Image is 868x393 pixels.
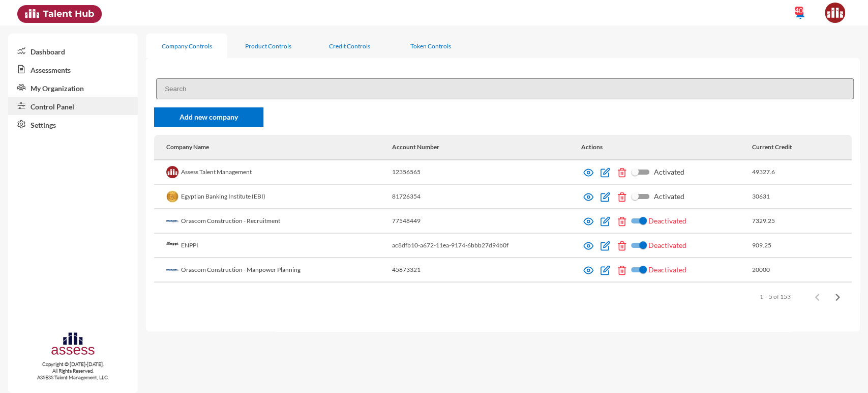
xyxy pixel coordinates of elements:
td: ac8dfb10-a672-11ea-9174-6bbb27d94b0f [392,234,581,258]
div: Account Number [392,143,439,151]
a: Dashboard [8,42,138,60]
div: 40 [795,7,803,15]
div: Account Number [392,143,581,151]
span: Activated [653,166,684,178]
button: Previous page [807,287,827,307]
button: Next page [827,287,848,307]
div: Actions [581,143,752,151]
td: 7329.25 [752,209,852,234]
td: ENPPI [154,234,392,258]
div: Token Controls [410,42,451,50]
div: Product Controls [245,42,291,50]
div: Credit Controls [329,42,370,50]
div: Company Controls [162,42,212,50]
span: Deactivated [648,264,686,276]
td: 12356565 [392,160,581,185]
img: assesscompany-logo.png [50,331,96,359]
div: Actions [581,143,602,151]
div: Current Credit [752,143,792,151]
mat-icon: notifications [794,8,806,20]
td: Egyptian Banking Institute (EBI) [154,185,392,209]
td: Orascom Construction - Recruitment [154,209,392,234]
td: 45873321 [392,258,581,283]
input: Search [156,78,854,99]
a: Settings [8,115,138,133]
span: Deactivated [648,215,686,227]
td: 909.25 [752,234,852,258]
td: 77548449 [392,209,581,234]
a: Add new company [154,107,263,127]
a: Control Panel [8,97,138,115]
a: My Organization [8,78,138,97]
div: Company Name [166,143,209,151]
td: 81726354 [392,185,581,209]
a: Assessments [8,60,138,78]
div: Current Credit [752,143,840,151]
span: Activated [653,190,684,203]
td: 20000 [752,258,852,283]
span: Deactivated [648,239,686,251]
p: Copyright © [DATE]-[DATE]. All Rights Reserved. ASSESS Talent Management, LLC. [8,361,138,381]
td: 49327.6 [752,160,852,185]
div: Company Name [166,143,392,151]
td: Orascom Construction - Manpower Planning [154,258,392,283]
td: 30631 [752,185,852,209]
div: 1 – 5 of 153 [760,293,791,300]
td: Assess Talent Management [154,160,392,185]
